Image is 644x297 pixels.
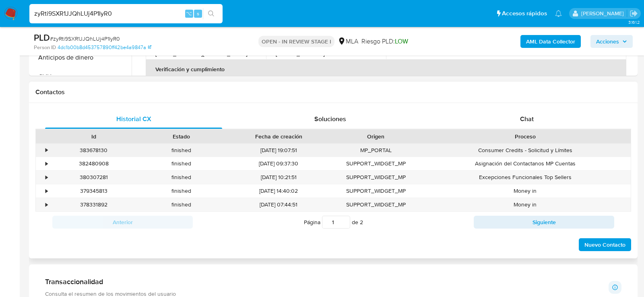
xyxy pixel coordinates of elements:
[197,10,199,17] span: s
[146,60,626,79] th: Verificación y cumplimiento
[50,171,138,184] div: 380307281
[425,132,625,140] div: Proceso
[596,35,619,48] span: Acciones
[138,184,225,198] div: finished
[58,44,151,51] a: 4dc1b00b8d453757890ff42be4a9847a
[45,173,47,181] div: •
[34,31,50,44] b: PLD
[50,35,120,43] span: # zyRti9SXR1JJQhLUj4P1IyR0
[116,114,151,124] span: Historial CX
[186,10,192,17] span: ⌥
[628,19,640,25] span: 3.161.2
[35,88,631,96] h1: Contactos
[258,36,334,47] p: OPEN - IN REVIEW STAGE I
[360,218,363,226] span: 2
[474,216,614,229] button: Siguiente
[45,187,47,195] div: •
[361,37,408,46] span: Riesgo PLD:
[581,10,627,17] p: lourdes.morinigo@mercadolibre.com
[31,67,132,87] button: CVU
[420,157,631,170] div: Asignación del Contactanos MP Cuentas
[203,8,219,19] button: search-icon
[395,37,408,46] span: LOW
[138,157,225,170] div: finished
[34,44,56,51] b: Person ID
[332,184,420,198] div: SUPPORT_WIDGET_MP
[155,50,248,57] p: [EMAIL_ADDRESS][DOMAIN_NAME]
[332,144,420,157] div: MP_PORTAL
[31,48,132,67] button: Anticipos de dinero
[520,35,581,48] button: AML Data Collector
[225,171,332,184] div: [DATE] 10:21:51
[50,198,138,211] div: 378331892
[225,144,332,157] div: [DATE] 19:07:51
[502,9,547,18] span: Accesos rápidos
[314,114,346,124] span: Soluciones
[332,198,420,211] div: SUPPORT_WIDGET_MP
[332,157,420,170] div: SUPPORT_WIDGET_MP
[526,35,575,48] b: AML Data Collector
[50,157,138,170] div: 382480908
[29,8,223,19] input: Buscar usuario o caso...
[584,239,625,250] span: Nuevo Contacto
[50,144,138,157] div: 383678130
[420,171,631,184] div: Excepciones Funcionales Top Sellers
[45,146,47,154] div: •
[225,157,332,170] div: [DATE] 09:37:30
[332,171,420,184] div: SUPPORT_WIDGET_MP
[138,171,225,184] div: finished
[45,160,47,167] div: •
[56,132,132,140] div: Id
[138,198,225,211] div: finished
[276,50,325,57] p: [PHONE_NUMBER]
[630,9,638,18] a: Salir
[225,184,332,198] div: [DATE] 14:40:02
[45,201,47,208] div: •
[52,216,193,229] button: Anterior
[50,184,138,198] div: 379345813
[138,144,225,157] div: finished
[420,184,631,198] div: Money in
[304,216,363,229] span: Página de
[420,144,631,157] div: Consumer Credits - Solicitud y Límites
[225,198,332,211] div: [DATE] 07:44:51
[338,37,358,46] div: MLA
[579,238,631,251] button: Nuevo Contacto
[420,198,631,211] div: Money in
[143,132,220,140] div: Estado
[338,132,414,140] div: Origen
[590,35,633,48] button: Acciones
[231,132,326,140] div: Fecha de creación
[555,10,562,17] a: Notificaciones
[520,114,534,124] span: Chat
